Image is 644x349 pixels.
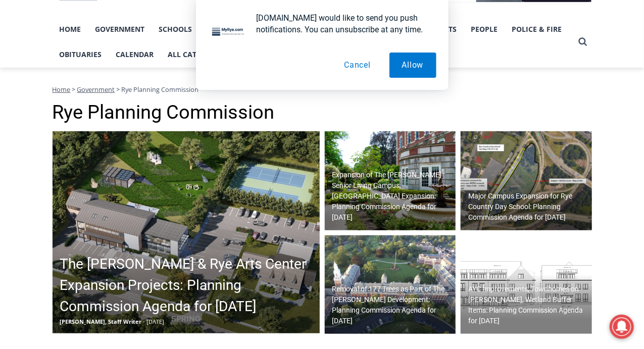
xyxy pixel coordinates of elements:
a: AYC Improvements, Townhomes on [PERSON_NAME], Wetland Buffer Items: Planning Commission Agenda fo... [461,235,592,334]
h4: Book [PERSON_NAME]'s Good Humor for Your Event [308,11,352,39]
button: Cancel [331,53,383,78]
img: notification icon [208,12,249,53]
h1: Rye Planning Commission [53,101,592,124]
a: The [PERSON_NAME] & Rye Arts Center Expansion Projects: Planning Commission Agenda for [DATE] [PE... [53,131,320,333]
div: [DOMAIN_NAME] would like to send you push notifications. You can unsubscribe at any time. [249,12,436,35]
a: Major Campus Expansion for Rye Country Day School: Planning Commission Agenda for [DATE] [461,131,592,230]
a: Intern @ [DOMAIN_NAME] [243,98,489,126]
a: Open Tues. - Sun. [PHONE_NUMBER] [1,102,102,126]
span: Intern @ [DOMAIN_NAME] [264,101,468,123]
div: "the precise, almost orchestrated movements of cutting and assembling sushi and [PERSON_NAME] mak... [104,63,143,121]
button: Allow [389,53,436,78]
h2: Expansion of The [PERSON_NAME] Senior Living Campus, [GEOGRAPHIC_DATA] Expansion: Planning Commis... [332,170,454,223]
div: "[PERSON_NAME] and I covered the [DATE] Parade, which was a really eye opening experience as I ha... [255,1,477,98]
div: Serving [GEOGRAPHIC_DATA] Since [DATE] [66,18,250,28]
img: (PHOTO: Large expansion of senior living facilities including removal of 177 or 17% of the 1,021 ... [325,235,456,334]
a: Home [53,85,71,94]
a: Government [77,85,115,94]
a: Book [PERSON_NAME]'s Good Humor for Your Event [300,3,365,46]
img: (PHOTO: A proposal to redevelop 85 Theodore Fremd Avenue with five townhouse-style multifamily un... [461,235,592,334]
h2: AYC Improvements, Townhomes on [PERSON_NAME], Wetland Buffer Items: Planning Commission Agenda fo... [468,284,589,326]
h2: The [PERSON_NAME] & Rye Arts Center Expansion Projects: Planning Commission Agenda for [DATE] [60,254,317,317]
span: [DATE] [147,318,165,325]
span: Rye Planning Commission [122,85,199,94]
span: - [143,318,145,325]
h2: Major Campus Expansion for Rye Country Day School: Planning Commission Agenda for [DATE] [468,191,589,223]
span: > [72,85,76,94]
span: > [117,85,120,94]
span: [PERSON_NAME], Staff Writer [60,318,142,325]
img: (PHOTO: Map shows the 8.971 acres the New York State Thruway Authority is selling to the private ... [461,131,592,230]
img: s_800_809a2aa2-bb6e-4add-8b5e-749ad0704c34.jpeg [244,1,305,46]
a: Expansion of The [PERSON_NAME] Senior Living Campus, [GEOGRAPHIC_DATA] Expansion: Planning Commis... [325,131,456,230]
span: Open Tues. - Sun. [PHONE_NUMBER] [3,104,99,142]
img: (PHOTO: The Rye Arts Center has developed a conceptual plan and renderings for the development of... [53,131,320,333]
img: (PHOTO: Under Items Pending Action at the June 10, 2025 Planning Commission meeting: Large expans... [325,131,456,230]
a: Removal of 177 Trees as Part of The [PERSON_NAME] Development: Planning Commission Agenda for [DATE] [325,235,456,334]
h2: Removal of 177 Trees as Part of The [PERSON_NAME] Development: Planning Commission Agenda for [DATE] [332,284,454,326]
